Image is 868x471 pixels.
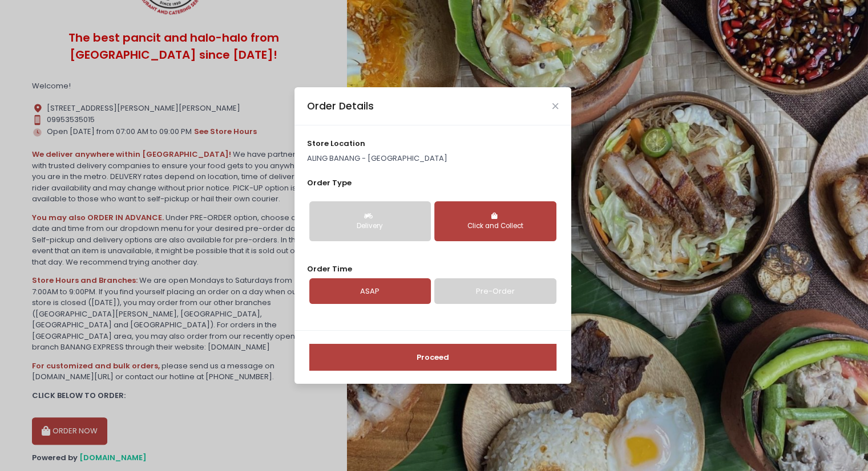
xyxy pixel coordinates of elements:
[442,221,548,232] div: Click and Collect
[434,278,556,304] a: Pre-Order
[307,138,365,149] span: store location
[309,278,431,304] a: ASAP
[552,103,558,109] button: Close
[317,221,423,232] div: Delivery
[434,201,556,241] button: Click and Collect
[307,99,374,113] div: Order Details
[307,153,558,164] p: ALING BANANG - [GEOGRAPHIC_DATA]
[307,263,352,274] span: Order Time
[307,177,352,188] span: Order Type
[309,344,556,371] button: Proceed
[309,201,431,241] button: Delivery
